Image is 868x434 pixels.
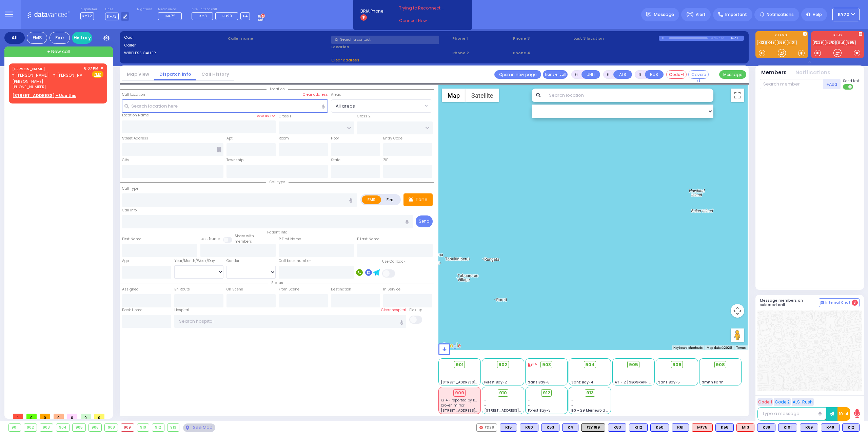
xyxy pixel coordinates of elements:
span: Phone 2 [452,50,511,56]
a: 595 [846,40,856,45]
div: 901 [9,424,21,431]
span: Forest Bay-2 [484,380,507,385]
span: 1 [13,414,23,419]
label: Turn off text [843,83,854,90]
span: broken mirror [441,403,465,408]
label: Night unit [137,7,152,12]
div: BLS [629,423,648,432]
label: Clear hospital [381,307,406,313]
span: - [658,375,660,380]
label: Age [122,258,129,264]
span: All areas [331,100,423,112]
div: 906 [89,424,102,431]
span: + New call [47,48,70,55]
label: On Scene [226,287,243,292]
span: Forest Bay-3 [528,408,551,413]
span: [STREET_ADDRESS][PERSON_NAME] [441,380,505,385]
span: 904 [585,361,595,368]
span: - [484,398,486,403]
label: Dispatcher [80,7,97,12]
span: 0 [67,414,77,419]
span: Sanz Bay-4 [571,380,593,385]
div: BLS [608,423,626,432]
div: BLS [541,423,559,432]
span: - [484,403,486,408]
label: EMS [362,195,381,204]
a: Dispatch info [154,71,196,77]
span: - [615,370,617,375]
label: Room [279,136,289,141]
div: Fire [50,32,70,44]
span: Help [813,12,822,18]
span: 0 [40,414,50,419]
span: Alert [696,12,706,18]
span: - [441,375,443,380]
div: 912 [152,424,164,431]
span: - [615,375,617,380]
a: Connect Now [399,18,453,24]
button: Internal Chat 3 [819,298,860,307]
label: Township [226,157,243,163]
div: K53 [541,423,559,432]
label: Medic on call [158,7,184,12]
div: BLS [500,423,517,432]
span: [PERSON_NAME] [12,79,82,84]
span: - [571,403,573,408]
span: Clear address [331,57,359,63]
img: Google [440,341,462,350]
label: Caller: [124,42,225,48]
span: Phone 3 [513,36,571,41]
div: FD29 [476,423,497,432]
span: - [571,375,573,380]
span: Status [268,280,287,285]
small: Share with [235,233,254,239]
span: - [528,375,530,380]
span: All areas [331,99,432,112]
button: BUS [645,70,664,79]
span: KY14 - reported by K90 [441,398,480,403]
span: All areas [336,103,355,110]
div: Year/Month/Week/Day [174,258,223,264]
span: - [528,370,530,375]
span: Sanz Bay-6 [528,380,550,385]
a: K49 [766,40,776,45]
span: Location [267,87,288,92]
label: En Route [174,287,190,292]
label: Save as POI [256,113,276,118]
div: K12 [842,423,860,432]
div: BLS [520,423,538,432]
label: Assigned [122,287,139,292]
button: Send [416,215,433,227]
label: Location [331,44,450,50]
label: Entry Code [383,136,402,141]
span: 902 [498,361,507,368]
label: Apt [226,136,233,141]
label: Street Address [122,136,148,141]
button: KY72 [832,8,860,21]
label: Cad: [124,35,225,40]
span: KY72 [838,12,849,18]
label: KJ EMS... [755,34,808,38]
button: +Add [823,79,841,89]
label: Call Location [122,92,145,97]
div: K80 [520,423,538,432]
a: Open this area in Google Maps (opens a new window) [440,341,462,350]
span: AT - 2 [GEOGRAPHIC_DATA] [615,380,665,385]
div: BLS [650,423,669,432]
span: Phone 4 [513,50,571,56]
span: 3 [852,300,858,306]
h5: Message members on selected call [760,298,819,307]
div: BLS [672,423,689,432]
div: 904 [56,424,70,431]
button: Map camera controls [731,304,744,318]
label: Lines [105,7,130,12]
span: 6:07 PM [84,66,98,71]
a: KJFD [825,40,836,45]
span: DC3 [199,13,207,19]
span: - [441,370,443,375]
img: comment-alt.png [821,301,824,305]
span: - [571,398,573,403]
div: 902 [24,424,37,431]
span: 905 [629,361,638,368]
span: - [658,370,660,375]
